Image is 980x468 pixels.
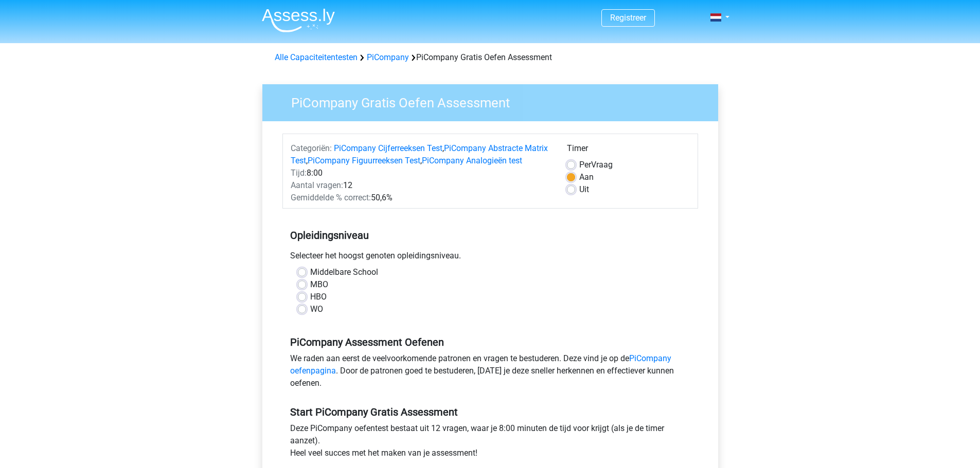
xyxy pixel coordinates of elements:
a: Registreer [610,13,646,23]
span: Gemiddelde % correct: [291,193,371,202]
span: Categoriën: [291,143,332,153]
label: MBO [310,278,328,291]
div: Timer [567,142,690,159]
h5: Start PiCompany Gratis Assessment [290,406,690,418]
div: Selecteer het hoogst genoten opleidingsniveau. [282,250,698,266]
span: Per [579,160,591,170]
div: 8:00 [283,167,559,179]
div: , , , [283,142,559,167]
a: Alle Capaciteitentesten [275,52,358,62]
div: PiCompany Gratis Oefen Assessment [271,51,710,64]
label: Middelbare School [310,266,378,278]
h5: Opleidingsniveau [290,225,690,246]
h5: PiCompany Assessment Oefenen [290,336,690,348]
div: 12 [283,179,559,192]
a: PiCompany [367,52,409,62]
span: Aantal vragen: [291,180,343,190]
a: PiCompany Analogieën test [422,156,522,165]
div: We raden aan eerst de veelvoorkomende patronen en vragen te bestuderen. Deze vind je op de . Door... [282,352,698,394]
label: Vraag [579,159,613,171]
label: HBO [310,291,327,303]
label: Uit [579,183,589,196]
a: PiCompany Cijferreeksen Test [334,143,442,153]
div: 50,6% [283,192,559,204]
h3: PiCompany Gratis Oefen Assessment [279,91,710,111]
a: PiCompany Figuurreeksen Test [308,156,420,165]
div: Deze PiCompany oefentest bestaat uit 12 vragen, waar je 8:00 minuten de tijd voor krijgt (als je ... [282,422,698,463]
span: Tijd: [291,168,307,178]
label: Aan [579,171,594,183]
label: WO [310,303,323,315]
img: Assessly [262,8,335,32]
